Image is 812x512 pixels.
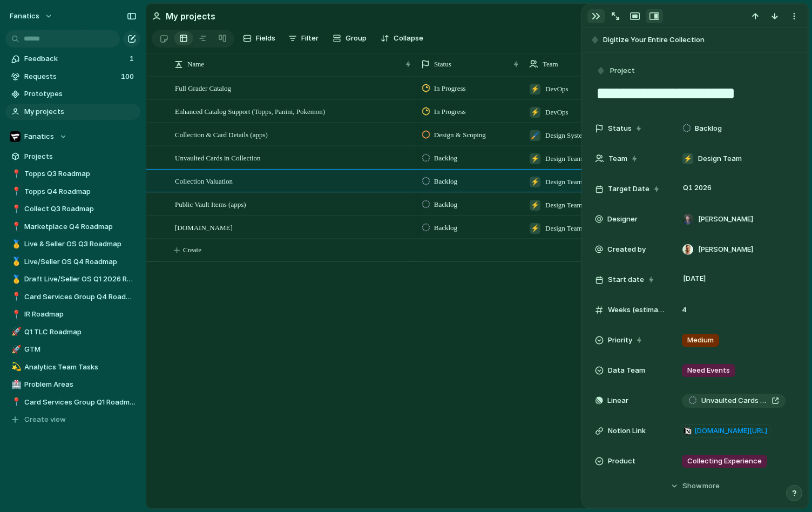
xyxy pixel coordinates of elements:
button: 🏥 [10,379,21,390]
button: Fanatics [5,129,140,145]
div: ⚡ [530,223,540,234]
span: Backlog [434,223,457,233]
span: Design Team [698,153,742,164]
span: In Progress [434,106,466,117]
button: Digitize Your Entire Collection [587,31,803,49]
span: Create view [24,414,66,425]
span: Product [608,456,635,467]
button: 📍 [10,221,21,232]
span: Filter [301,33,319,44]
span: Design & Scoping [434,130,486,140]
span: Enhanced Catalog Support (Topps, Panini, Pokemon) [175,105,325,117]
span: Fanatics [24,131,54,142]
span: GTM [24,344,137,355]
span: Full Grader Catalog [175,82,231,94]
button: 🚀 [10,327,21,338]
span: Notion Link [608,426,646,436]
span: Digitize Your Entire Collection [603,35,803,45]
span: Weeks (estimate) [608,305,664,315]
a: 🥇Live/Seller OS Q4 Roadmap [5,254,140,270]
span: Unvaulted Cards in Collection [175,151,261,164]
span: DevOps [545,84,569,95]
span: Show [682,481,702,491]
span: Backlog [434,153,457,164]
span: Created by [607,244,646,255]
button: 📍 [10,169,21,179]
span: Live/Seller OS Q4 Roadmap [24,257,137,267]
span: Team [543,59,558,70]
button: 📍 [10,186,21,197]
button: fanatics [5,8,58,25]
div: ⚡ [530,200,540,211]
span: Design Team [545,200,583,211]
span: Q1 2026 [680,181,714,194]
span: [DOMAIN_NAME] [175,221,233,233]
span: Design Team [545,223,583,234]
a: 📍Collect Q3 Roadmap [5,201,140,217]
span: Create [183,245,201,255]
span: Group [346,33,367,44]
div: ⚡ [530,153,540,164]
button: 🥇 [10,274,21,285]
span: In Progress [434,83,466,94]
div: 💫 [11,361,19,373]
button: 🥇 [10,239,21,250]
a: 📍Card Services Group Q4 Roadmap [5,289,140,305]
span: Collection Valuation [175,174,233,187]
span: Design System Team [545,130,605,141]
span: Problem Areas [24,379,137,390]
button: 📍 [10,204,21,214]
a: 💫Analytics Team Tasks [5,359,140,375]
span: Backlog [695,123,722,134]
div: ⚡ [530,177,540,187]
button: Showmore [595,476,795,496]
span: Projects [24,151,137,162]
div: 🚀 [11,343,19,356]
div: 🖌 [530,130,540,141]
div: 🥇Live & Seller OS Q3 Roadmap [5,236,140,252]
span: fanatics [10,11,39,22]
div: 🚀Q1 TLC Roadmap [5,324,140,340]
a: 📍Card Services Group Q1 Roadmap [5,394,140,410]
a: 🚀GTM [5,341,140,358]
div: 🏥Problem Areas [5,376,140,393]
div: 🏥 [11,379,19,391]
button: Fields [239,30,280,47]
span: Collect Q3 Roadmap [24,204,137,214]
span: Analytics Team Tasks [24,362,137,373]
span: Marketplace Q4 Roadmap [24,221,137,232]
div: 📍 [11,185,19,198]
span: Priority [608,335,632,346]
span: Feedback [24,53,126,64]
button: Create view [5,412,140,428]
span: [PERSON_NAME] [698,244,753,255]
span: My projects [24,106,137,117]
span: Topps Q3 Roadmap [24,169,137,179]
a: Requests100 [5,69,140,85]
span: Data Team [608,365,645,376]
a: My projects [5,104,140,120]
span: Card Services Group Q4 Roadmap [24,292,137,302]
a: 📍Marketplace Q4 Roadmap [5,219,140,235]
button: Collapse [376,30,428,47]
div: ⚡ [530,84,540,95]
span: Q1 TLC Roadmap [24,327,137,338]
a: 📍Topps Q4 Roadmap [5,184,140,200]
a: Prototypes [5,86,140,102]
span: Name [187,59,204,70]
span: [DATE] [680,272,709,285]
a: 📍Topps Q3 Roadmap [5,166,140,182]
button: 💫 [10,362,21,373]
a: Unvaulted Cards in Collection [682,394,786,408]
a: Projects [5,149,140,165]
span: Draft Live/Seller OS Q1 2026 Roadmap [24,274,137,285]
span: Team [608,153,627,164]
span: Project [610,65,635,76]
